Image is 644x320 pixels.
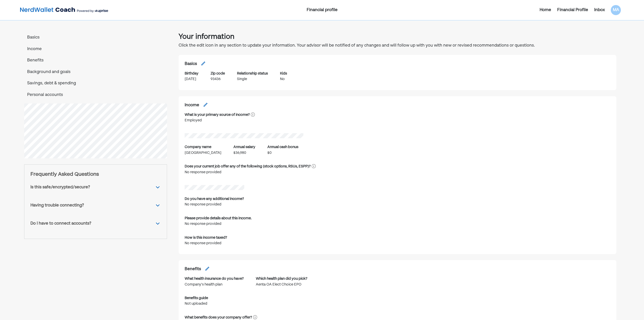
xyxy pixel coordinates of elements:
[30,221,91,227] div: Do I have to connect accounts?
[185,150,221,156] div: [GEOGRAPHIC_DATA]
[30,184,90,190] div: Is this safe/encrypted/secure?
[185,61,197,67] h2: Basics
[256,276,307,281] div: Which health plan did you pick?
[211,76,225,82] div: 93436
[557,7,588,13] div: Financial Profile
[185,112,250,118] div: What is your primary source of income?
[30,171,161,178] div: Frequently Asked Questions
[185,144,211,150] div: Company name
[185,102,199,109] h2: Income
[24,34,167,41] p: Basics
[222,7,422,13] div: Financial profile
[30,202,84,208] div: Having trouble connecting?
[185,266,201,273] h2: Benefits
[594,7,605,13] div: Inbox
[185,276,244,281] div: What health insurance do you have?
[233,144,255,150] div: Annual salary
[185,71,198,76] div: Birthday
[179,43,616,49] p: Click the edit icon in any section to update your information. Your advisor will be notified of a...
[211,71,225,76] div: Zip code
[185,169,285,175] div: No response provided
[185,164,311,169] div: Does your current job offer any of the following (stock options, RSUs, ESPP)?
[280,71,287,76] div: Kids
[24,80,167,87] p: Savings, debt & spending
[185,118,255,123] div: Employed
[185,240,227,246] div: No response provided
[540,7,551,13] div: Home
[185,196,244,202] div: Do you have any additional income?
[233,150,255,156] div: $36,980
[185,282,244,287] div: Company's health plan
[237,76,268,82] div: Single
[185,221,252,227] div: No response provided
[611,5,621,15] div: MA
[237,71,268,76] div: Relationship status
[267,150,298,156] div: $0
[185,202,244,207] div: No response provided
[185,235,227,240] div: How is this income taxed?
[24,57,167,64] p: Benefits
[185,216,252,221] div: Please provide details about this income.
[185,76,198,82] div: [DATE]
[24,69,167,76] p: Background and goals
[179,31,616,43] h1: Your information
[24,92,167,98] p: Personal accounts
[185,301,610,306] div: Not uploaded
[24,46,167,53] p: Income
[280,76,287,82] div: No
[256,282,307,287] div: Aenta OA Elect Choice EPO
[267,144,298,150] div: Annual cash bonus
[185,295,208,301] div: Benefits guide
